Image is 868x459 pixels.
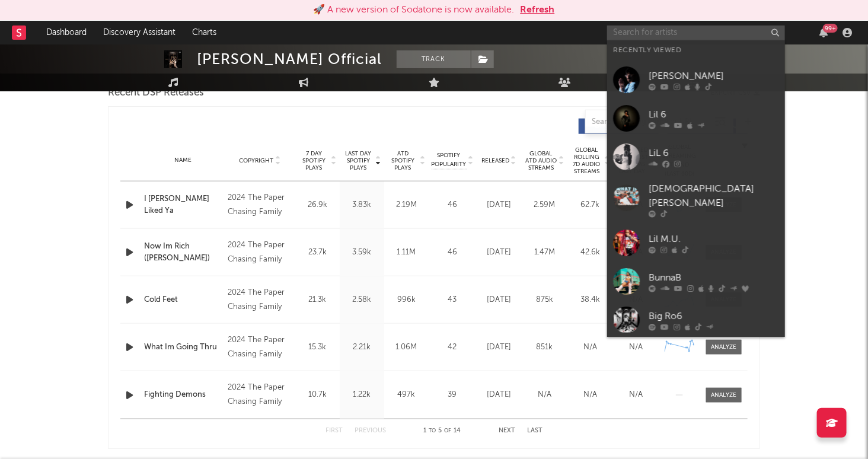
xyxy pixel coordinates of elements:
span: ATD Spotify Plays [387,150,419,171]
div: N/A [616,389,656,401]
a: [PERSON_NAME] [607,60,785,99]
a: Discovery Assistant [95,21,184,44]
div: 2024 The Paper Chasing Family [228,381,292,409]
a: Now Im Rich ([PERSON_NAME]) [144,241,222,264]
div: 3.83k [343,199,381,211]
span: Global Rolling 7D Audio Streams [570,146,603,175]
div: 🚀 A new version of Sodatone is now available. [314,3,515,17]
div: 1.47M [525,247,564,259]
a: What Im Going Thru [144,342,222,353]
div: Recently Viewed [613,43,779,58]
div: 2.59M [525,199,564,211]
input: Search for artists [607,26,785,40]
button: 99+ [819,28,828,37]
div: 3.59k [343,247,381,259]
div: Big Ro6 [649,310,779,324]
input: Search by song name or URL [586,117,711,127]
a: Cold Feet [144,294,222,306]
a: [DEMOGRAPHIC_DATA][PERSON_NAME] [607,176,785,224]
a: BunnaB [607,262,785,301]
button: Track [397,50,471,68]
div: [DATE] [479,294,519,306]
button: Previous [355,428,386,434]
span: Global ATD Audio Streams [525,150,557,171]
div: 1.22k [343,389,381,401]
div: 21.3k [298,294,337,306]
span: of [445,428,452,434]
a: Big Ro6 [607,301,785,339]
div: 23.7k [298,247,337,259]
span: Released [481,157,509,164]
button: Refresh [521,3,555,17]
div: 996k [387,294,426,306]
button: Last [527,428,542,434]
span: 7 Day Spotify Plays [298,150,330,171]
div: 10.7k [298,389,337,401]
a: I [PERSON_NAME] Liked Ya [144,193,222,216]
div: [DATE] [479,342,519,353]
div: N/A [616,342,656,353]
div: 1.06M [387,342,426,353]
a: Charts [184,21,225,44]
span: to [429,428,436,434]
div: Lil M.U. [649,232,779,247]
a: Fighting Demons [144,389,222,401]
div: 875k [525,294,564,306]
a: Lil 6 [607,99,785,138]
span: Last Day Spotify Plays [343,150,374,171]
span: Recent DSP Releases [108,86,204,100]
div: 2.21k [343,342,381,353]
div: 1.11M [387,247,426,259]
div: [PERSON_NAME] Official [197,50,382,68]
div: BunnaB [649,271,779,285]
a: Lil M.U. [607,224,785,262]
a: LiL 6 [607,138,785,176]
span: Copyright [239,157,273,164]
div: 2.58k [343,294,381,306]
div: 1 5 14 [410,424,475,438]
div: Lil 6 [649,108,779,122]
div: 2024 The Paper Chasing Family [228,333,292,362]
div: 2024 The Paper Chasing Family [228,238,292,267]
div: 42 [432,342,473,353]
div: 99 + [823,24,838,33]
button: Next [499,428,515,434]
div: Name [144,156,222,165]
span: Spotify Popularity [432,151,467,169]
div: [DATE] [479,389,519,401]
div: N/A [525,389,564,401]
div: 851k [525,342,564,353]
div: 2024 The Paper Chasing Family [228,286,292,314]
div: [PERSON_NAME] [649,69,779,84]
div: LiL 6 [649,146,779,161]
div: 2024 The Paper Chasing Family [228,191,292,219]
div: 46 [432,199,473,211]
div: N/A [570,389,610,401]
div: 43 [432,294,473,306]
div: 26.9k [298,199,337,211]
button: First [325,428,343,434]
a: Dashboard [38,21,95,44]
div: [DATE] [479,199,519,211]
div: 62.7k [570,199,610,211]
div: 39 [432,389,473,401]
div: 42.6k [570,247,610,259]
div: 2.19M [387,199,426,211]
div: [DATE] [479,247,519,259]
div: 38.4k [570,294,610,306]
div: [DEMOGRAPHIC_DATA][PERSON_NAME] [649,182,779,211]
div: 497k [387,389,426,401]
div: N/A [570,342,610,353]
div: 46 [432,247,473,259]
div: 15.3k [298,342,337,353]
